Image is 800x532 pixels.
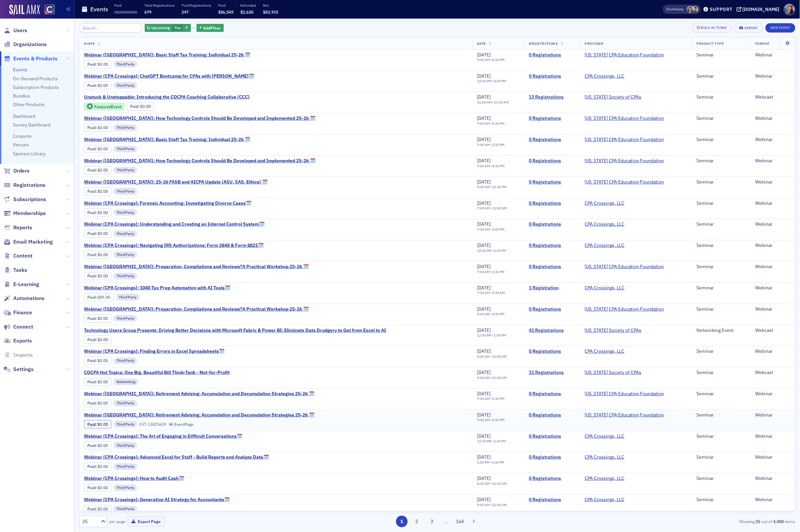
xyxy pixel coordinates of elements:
[585,179,664,185] a: [US_STATE] CPA Education Foundation
[529,433,576,439] a: 0 Registrations
[84,348,224,354] a: Webinar (CPA Crossings): Finding Errors in Excel Spreadsheets🗓️
[84,137,250,143] span: Webinar (CA): Basic Staff Tax Training: Individual 25-26 🗓
[492,185,507,189] time: 12:30 PM
[84,52,250,58] a: Webinar ([GEOGRAPHIC_DATA]): Basic Staff Tax Training: Individual 25-26 🗓
[87,146,98,151] span: :
[114,124,137,131] div: Third Party
[585,41,603,46] span: Provider
[765,24,795,30] a: New Event
[169,422,194,427] a: EventPage
[98,210,108,215] span: $0.00
[130,104,138,109] a: Paid
[263,3,278,8] p: Net
[477,200,491,206] span: [DATE]
[128,516,165,527] button: Export Page
[84,264,309,270] a: Webinar ([GEOGRAPHIC_DATA]): Preparation, Compilations and Reviews?A Practical Workshop 25-26 🗓
[492,142,505,147] time: 2:30 PM
[477,57,490,62] time: 9:00 AM
[585,94,641,100] span: Colorado Society of CPAs
[697,52,746,58] div: Seminar
[585,412,664,418] a: [US_STATE] CPA Education Foundation
[585,73,624,79] a: CPA Crossings, LLC
[477,115,491,121] span: [DATE]
[87,189,96,194] a: Paid
[84,73,254,79] a: Webinar (CPA Crossings): ChatGPT Bootcamp for CPAs with [PERSON_NAME]🗓️
[84,306,309,312] a: Webinar ([GEOGRAPHIC_DATA]): Preparation, Compilations and Reviews?A Practical Workshop 25-26 🗓
[529,243,576,249] a: 0 Registrations
[13,113,35,119] a: Dashboard
[13,93,30,99] a: Bundles
[13,142,29,148] a: Venues
[745,26,758,30] div: Export
[697,137,746,143] div: Seminar
[585,476,624,482] a: CPA Crossings, LLC
[755,200,790,206] div: Webinar
[697,179,746,185] div: Seminar
[529,264,576,270] a: 0 Registrations
[13,102,44,108] a: Other Products
[84,94,250,100] span: Unstuck & Unstoppable: Introducing the COCPA Coaching Collaborative (CCC)
[529,221,576,227] a: 0 Registrations
[477,52,491,58] span: [DATE]
[529,73,576,79] a: 0 Registrations
[84,497,230,503] span: Webinar (CPA Crossings): Generative AI Strategy for Accountants🗓️
[84,200,251,206] span: Webinar (CPA Crossings): Forensic Accounting: Investigating Divorce Cases🗓️
[13,281,39,288] span: E-Learning
[585,264,664,270] a: [US_STATE] CPA Education Foundation
[697,94,746,100] div: Seminar
[585,158,664,164] a: [US_STATE] CPA Education Foundation
[98,62,108,67] span: $0.00
[144,3,175,8] p: Total Registrations
[755,41,770,46] span: Format
[411,516,423,527] button: 2
[13,351,33,359] span: Imports
[87,189,98,194] span: :
[585,158,664,164] span: California CPA Education Foundation
[84,166,111,174] div: Paid: 0 - $0
[477,221,491,227] span: [DATE]
[4,366,34,373] a: Settings
[585,200,624,206] a: CPA Crossings, LLC
[84,412,314,418] a: Webinar ([GEOGRAPHIC_DATA]): Retirement Advising: Accumulation and Decumulation Strategies 25-26 🗓
[784,4,795,15] span: Profile
[755,73,790,79] div: Webinar
[529,115,576,121] a: 0 Registrations
[13,167,30,175] span: Orders
[87,337,96,342] a: Paid
[84,179,268,185] span: Webinar (CA): 25-26 FASB and AICPA Update (ASU, SAS, Ethics) 🗓
[174,25,181,30] span: Yes
[477,121,490,126] time: 7:00 AM
[44,4,55,15] img: SailAMX
[477,185,490,189] time: 9:00 AM
[585,52,664,58] span: California CPA Education Foundation
[755,137,790,143] div: Webinar
[529,497,576,503] a: 0 Registrations
[667,7,683,12] span: Viewing
[87,62,96,67] a: Paid
[529,412,576,418] a: 0 Registrations
[84,221,265,227] span: Webinar (CPA Crossings): Understanding and Creating an Internal Control System🗓️
[203,25,221,31] span: Add Filter
[13,210,46,217] span: Memberships
[13,67,27,73] a: Events
[263,9,278,15] span: $83,915
[585,115,664,121] a: [US_STATE] CPA Education Foundation
[114,146,137,152] div: Third Party
[4,182,45,189] a: Registrations
[477,100,509,105] div: –
[585,243,624,249] a: CPA Crossings, LLC
[84,328,386,334] span: Technology Users Group Presents: Driving Better Decisions with Microsoft Fabric & Power BI: Elimi...
[585,433,624,439] a: CPA Crossings, LLC
[87,146,96,151] a: Paid
[9,5,40,15] a: SailAMX
[529,179,576,185] a: 0 Registrations
[140,104,151,109] span: $0.00
[477,143,505,147] div: –
[492,206,507,210] time: 11:00 AM
[492,121,505,126] time: 2:30 PM
[84,124,111,132] div: Paid: 0 - $0
[13,84,59,90] a: Subscription Products
[84,158,315,164] span: Webinar (CA): How Technology Controls Should Be Developed and Implemented 25-26 🗓
[755,115,790,121] div: Webinar
[218,3,233,8] p: Paid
